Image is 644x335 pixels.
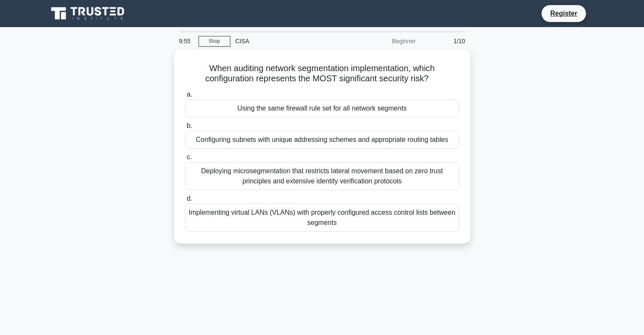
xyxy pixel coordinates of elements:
div: Deploying microsegmentation that restricts lateral movement based on zero trust principles and ex... [185,162,459,190]
div: Implementing virtual LANs (VLANs) with properly configured access control lists between segments [185,204,459,232]
div: 1/10 [421,33,470,50]
a: Stop [199,36,230,47]
div: 9:55 [174,33,199,50]
div: Beginner [347,33,421,50]
a: Register [545,8,582,19]
div: Using the same firewall rule set for all network segments [185,100,459,117]
span: b. [187,122,192,129]
span: a. [187,91,192,98]
div: Configuring subnets with unique addressing schemes and appropriate routing tables [185,131,459,149]
div: CISA [230,33,347,50]
h5: When auditing network segmentation implementation, which configuration represents the MOST signif... [184,63,460,84]
span: d. [187,195,192,202]
span: c. [187,153,192,161]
